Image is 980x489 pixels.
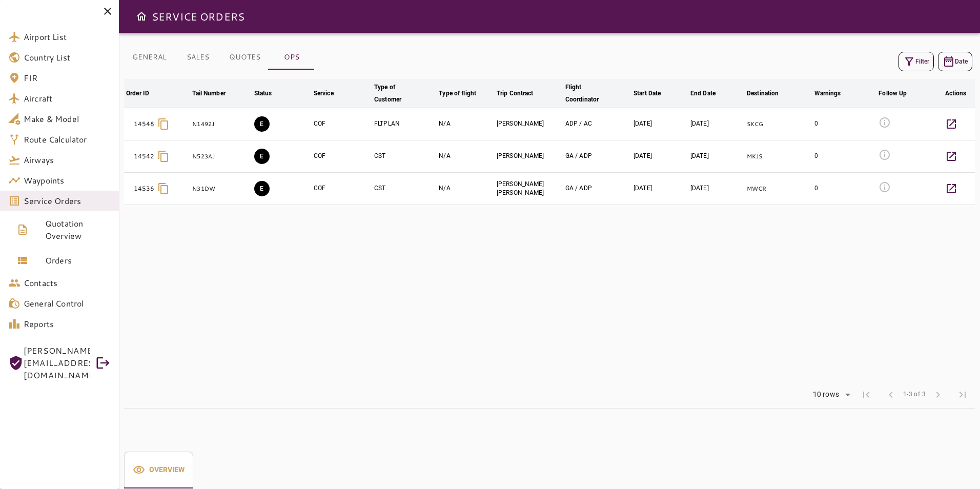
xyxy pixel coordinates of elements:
[372,173,437,205] td: CST
[254,87,272,99] div: Status
[631,108,688,140] td: [DATE]
[124,452,193,488] div: basic tabs example
[192,152,250,161] p: N523AJ
[134,119,155,129] p: 14548
[497,87,534,99] div: Trip Contract
[565,152,629,160] div: GERARDO ARGUIJO, ADRIANA DEL POZO
[439,87,476,99] div: Type of flight
[810,390,842,399] div: 10 rows
[688,173,745,205] td: [DATE]
[690,87,729,99] span: End Date
[634,87,674,99] span: Start Date
[495,108,563,140] td: [PERSON_NAME]
[134,152,155,161] p: 14542
[312,108,372,140] td: COF
[269,45,315,70] button: OPS
[565,81,616,106] div: Flight Coordinator
[314,87,334,99] div: Service
[124,452,193,488] button: Overview
[747,120,810,129] p: SKCG
[879,87,907,99] div: Follow Up
[254,87,285,99] span: Status
[879,382,903,407] span: Previous Page
[312,173,372,205] td: COF
[814,184,875,193] div: 0
[497,87,547,99] span: Trip Contract
[134,184,155,193] p: 14536
[747,87,792,99] span: Destination
[372,108,437,140] td: FLTPLAN
[221,45,269,70] button: QUOTES
[152,8,244,25] h6: SERVICE ORDERS
[899,52,934,71] button: Filter
[814,119,875,128] div: 0
[565,81,629,106] span: Flight Coordinator
[175,45,221,70] button: SALES
[950,382,975,407] span: Last Page
[437,140,495,173] td: N/A
[192,87,225,99] div: Tail Number
[192,185,250,193] p: N31DW
[24,51,111,64] span: Country List
[747,185,810,193] p: MWCR
[24,344,90,381] span: [PERSON_NAME][EMAIL_ADDRESS][DOMAIN_NAME]
[24,133,111,146] span: Route Calculator
[24,92,111,105] span: Aircraft
[939,144,964,169] button: Details
[938,52,972,71] button: Date
[688,140,745,173] td: [DATE]
[747,87,779,99] div: Destination
[747,152,810,161] p: MKJS
[374,81,421,106] div: Type of Customer
[24,72,111,84] span: FIR
[24,318,111,330] span: Reports
[45,254,111,267] span: Orders
[24,277,111,289] span: Contacts
[24,297,111,310] span: General Control
[126,87,162,99] span: Order ID
[254,181,270,196] button: EXECUTION
[124,45,315,70] div: basic tabs example
[879,87,920,99] span: Follow Up
[939,176,964,201] button: Details
[437,173,495,205] td: N/A
[372,140,437,173] td: CST
[806,387,854,402] div: 10 rows
[688,108,745,140] td: [DATE]
[24,154,111,166] span: Airways
[814,87,841,99] div: Warnings
[903,390,926,400] span: 1-3 of 3
[24,113,111,125] span: Make & Model
[24,195,111,207] span: Service Orders
[437,108,495,140] td: N/A
[439,87,489,99] span: Type of flight
[631,173,688,205] td: [DATE]
[374,81,435,106] span: Type of Customer
[926,382,950,407] span: Next Page
[24,174,111,187] span: Waypoints
[124,45,175,70] button: GENERAL
[814,152,875,160] div: 0
[634,87,661,99] div: Start Date
[192,120,250,129] p: N1492J
[690,87,716,99] div: End Date
[314,87,347,99] span: Service
[192,87,238,99] span: Tail Number
[565,184,629,193] div: GERARDO ARGUIJO, ADRIANA DEL POZO
[131,6,152,27] button: Open drawer
[24,31,111,43] span: Airport List
[312,140,372,173] td: COF
[631,140,688,173] td: [DATE]
[254,149,270,164] button: EXECUTION
[565,119,629,128] div: ADRIANA DEL POZO, ALFREDO CABRERA
[45,217,111,242] span: Quotation Overview
[495,173,563,205] td: [PERSON_NAME] [PERSON_NAME]
[254,116,270,132] button: EXECUTION
[939,112,964,136] button: Details
[854,382,879,407] span: First Page
[495,140,563,173] td: [PERSON_NAME]
[126,87,149,99] div: Order ID
[814,87,854,99] span: Warnings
